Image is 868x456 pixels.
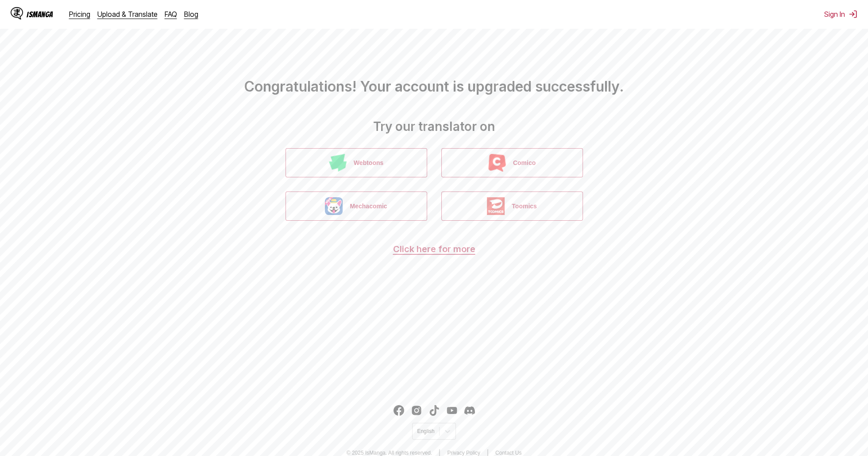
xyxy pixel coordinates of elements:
[393,244,475,254] a: Click here for more
[285,192,427,221] button: Mechacomic
[487,197,505,215] img: Toomics
[447,405,457,416] a: Youtube
[464,405,475,416] a: Discord
[417,428,418,434] input: Select language
[411,405,422,416] a: Instagram
[495,450,521,456] a: Contact Us
[7,9,861,95] h1: Congratulations! Your account is upgraded successfully.
[11,7,69,21] a: IsManga LogoIsManga
[488,154,506,172] img: Comico
[441,148,583,177] button: Comico
[329,154,347,172] img: Webtoons
[849,10,857,19] img: Sign out
[285,148,427,177] button: Webtoons
[393,405,404,416] a: Facebook
[325,197,343,215] img: Mechacomic
[184,10,198,19] a: Blog
[447,450,480,456] a: Privacy Policy
[824,10,857,19] button: Sign In
[27,10,53,19] div: IsManga
[11,7,23,19] img: IsManga Logo
[7,119,861,134] h2: Try our translator on
[441,192,583,221] button: Toomics
[347,450,432,456] span: © 2025 IsManga. All rights reserved.
[411,405,422,416] img: IsManga Instagram
[429,405,440,416] a: TikTok
[393,405,404,416] img: IsManga Facebook
[97,10,158,19] a: Upload & Translate
[165,10,177,19] a: FAQ
[464,405,475,416] img: IsManga Discord
[69,10,90,19] a: Pricing
[447,405,457,416] img: IsManga YouTube
[429,405,440,416] img: IsManga TikTok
